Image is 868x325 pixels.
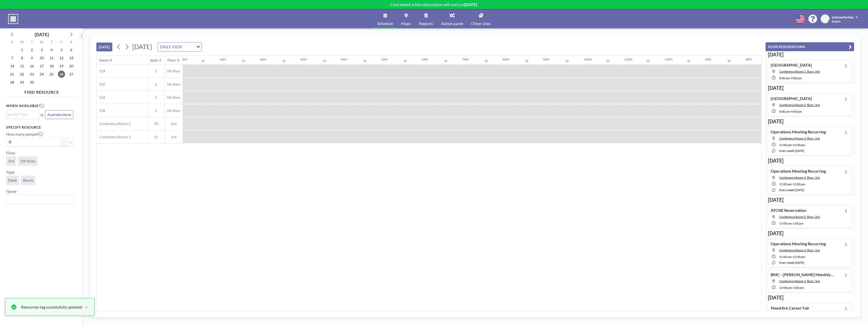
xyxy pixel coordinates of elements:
[48,46,55,53] span: Thursday, September 4, 2025
[48,54,55,62] span: Thursday, September 11, 2025
[779,248,820,252] span: Conference Room 3, floor: 3rd
[363,59,366,63] div: 30
[791,110,802,113] span: 9:00 PM
[242,59,245,63] div: 30
[68,63,75,70] span: Saturday, September 20, 2025
[779,255,792,259] span: 11:00 AM
[18,54,26,62] span: Monday, September 8, 2025
[792,255,793,259] span: -
[745,57,752,61] div: 2PM
[832,15,854,19] span: andrewforbes
[40,112,44,117] span: or
[147,82,165,87] span: 1
[503,57,509,61] div: 8AM
[8,14,18,24] img: organization-logo
[790,110,791,113] span: -
[67,138,73,146] button: +
[771,63,812,68] h4: [GEOGRAPHIC_DATA]
[18,63,26,70] span: Monday, September 15, 2025
[793,182,805,186] span: 12:00 PM
[202,59,205,63] div: 30
[165,69,183,73] span: 5th floor
[97,108,105,113] span: 538
[165,108,183,113] span: 5th floor
[664,57,672,61] div: 12PM
[728,59,731,63] div: 30
[48,63,55,70] span: Thursday, September 18, 2025
[58,54,65,62] span: Friday, September 12, 2025
[18,46,26,53] span: Monday, September 1, 2025
[792,143,793,147] span: -
[779,76,790,80] span: 8:00 AM
[9,63,16,70] span: Sunday, September 14, 2025
[147,121,165,126] span: 70
[397,9,415,28] a: Maps
[9,54,16,62] span: Sunday, September 7, 2025
[6,189,16,194] label: Name
[768,294,852,301] h3: [DATE]
[283,59,286,63] div: 30
[28,54,35,62] span: Tuesday, September 9, 2025
[18,71,26,78] span: Monday, September 22, 2025
[37,39,47,46] div: W
[771,208,806,213] h4: ATCNE Reservation
[779,286,792,290] span: 12:00 PM
[23,178,33,183] span: Room
[150,58,158,63] div: Seats
[165,82,183,87] span: 5th floor
[68,71,75,78] span: Saturday, September 27, 2025
[165,121,183,126] span: 3rd
[779,103,820,107] span: Conference Room 2, floor: 3rd
[606,59,609,63] div: 30
[97,95,105,100] span: 522
[82,304,88,310] button: close
[99,58,108,63] div: Name
[462,57,469,61] div: 7AM
[147,108,165,113] span: 1
[7,39,17,46] div: S
[793,143,805,147] span: 12:00 PM
[7,196,70,203] input: Search for option
[219,57,226,61] div: 1AM
[6,150,15,155] label: Floor
[832,19,841,23] span: Admin
[7,112,36,117] input: Search for option
[779,215,820,219] span: Conference Room 2, floor: 3rd
[793,255,805,259] span: 12:00 PM
[779,279,820,283] span: Conference Room 3, floor: 3rd
[793,286,804,290] span: 1:00 PM
[381,57,388,61] div: 5AM
[97,69,105,73] span: 514
[9,79,16,86] span: Sunday, September 28, 2025
[687,59,690,63] div: 30
[779,143,792,147] span: 11:00 AM
[779,221,792,225] span: 11:00 AM
[771,169,826,174] h4: Operations Meeting Recurring
[768,157,852,164] h3: [DATE]
[647,59,650,63] div: 30
[28,71,35,78] span: Tuesday, September 23, 2025
[779,70,820,73] span: Conference Room 2, floor: 3rd
[792,286,793,290] span: -
[68,54,75,62] span: Saturday, September 13, 2025
[8,178,17,183] span: Desk
[793,221,804,225] span: 1:00 PM
[779,261,804,265] span: every week [DATE]
[9,71,16,78] span: Sunday, September 21, 2025
[165,95,183,100] span: 5th floor
[771,272,834,277] h4: BMC - [PERSON_NAME] Monthly reservation
[415,9,437,28] a: Reports
[38,46,45,53] span: Wednesday, September 3, 2025
[705,57,711,61] div: 1PM
[68,46,75,53] span: Saturday, September 6, 2025
[543,57,550,61] div: 9AM
[566,59,569,63] div: 30
[437,9,467,28] a: Admin panel
[771,129,826,134] h4: Operations Meeting Recurring
[779,149,804,153] span: every week [DATE]
[28,63,35,70] span: Tuesday, September 16, 2025
[6,195,73,204] div: Search for option
[464,2,477,7] b: [DATE]
[6,170,14,175] label: Type
[48,71,55,78] span: Thursday, September 25, 2025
